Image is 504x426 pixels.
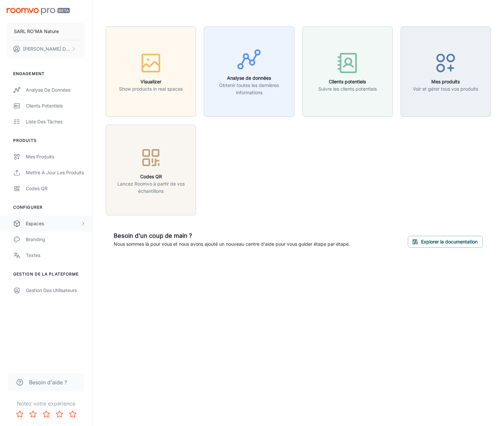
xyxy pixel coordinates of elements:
button: Explorer la documentation [408,236,483,248]
h6: Mes produits [413,78,478,85]
p: [PERSON_NAME] Durieux [23,45,70,53]
div: Codes QR [26,185,86,192]
div: Espaces [26,220,80,227]
h6: Analyse de données [208,74,290,82]
p: Obtenir toutes les dernières informations [208,82,290,96]
h6: Codes QR [110,173,192,180]
a: Codes QRLancez Roomvo à partir de vos échantillons [106,166,196,173]
div: Textes [26,252,86,259]
h6: Visualizer [119,78,183,85]
button: Codes QRLancez Roomvo à partir de vos échantillons [106,125,196,215]
button: Mes produitsVoir et gérer tous vos produits [401,26,491,117]
a: Clients potentielsSuivre les clients potentiels [302,68,393,74]
h6: Besoin d'un coup de main ? [114,231,350,240]
div: Mettre à jour les produits [26,169,86,176]
a: Mes produitsVoir et gérer tous vos produits [401,68,491,74]
p: SARL RO'MA Nature [14,28,59,35]
button: Analyse de donnéesObtenir toutes les dernières informations [204,26,294,117]
div: Branding [26,236,86,243]
img: Roomvo PRO Beta [7,8,70,15]
p: Voir et gérer tous vos produits [413,85,478,93]
div: Liste des tâches [26,118,86,125]
div: Analyse de données [26,86,86,94]
a: Analyse de donnéesObtenir toutes les dernières informations [204,68,294,74]
button: [PERSON_NAME] Durieux [7,40,86,58]
p: Lancez Roomvo à partir de vos échantillons [110,180,192,195]
p: Suivre les clients potentiels [318,85,377,93]
button: VisualizerShow products in real spaces [106,26,196,117]
p: Show products in real spaces [119,85,183,93]
button: Clients potentielsSuivre les clients potentiels [302,26,393,117]
a: Explorer la documentation [408,238,483,244]
div: Clients potentiels [26,102,86,109]
button: SARL RO'MA Nature [7,23,86,40]
div: Mes produits [26,153,86,160]
p: Nous sommes là pour vous et nous avons ajouté un nouveau centre d'aide pour vous guider étape par... [114,240,350,248]
h6: Clients potentiels [318,78,377,85]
